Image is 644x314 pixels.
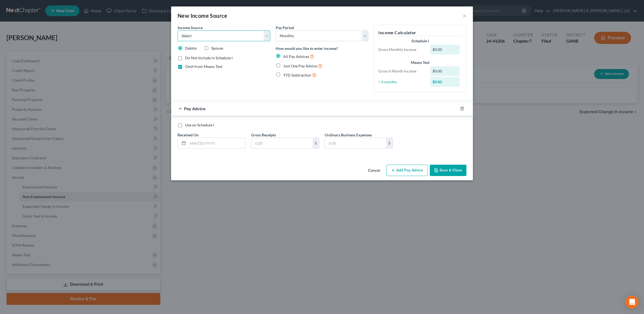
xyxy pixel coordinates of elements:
[178,133,199,137] span: Received On
[185,46,197,50] span: Debtor
[276,25,294,30] label: Pay Period
[313,138,319,148] div: $
[430,45,460,54] div: $0.00
[325,138,386,148] input: 0.00
[283,54,309,59] span: All Pay Advices
[376,47,428,52] div: Gross Monthly Income
[178,25,203,30] span: Income Source
[251,132,276,138] label: Gross Receipts
[430,165,466,176] button: Save & Close
[283,64,317,68] span: Just One Pay Advice
[386,165,428,176] button: Add Pay Advice
[283,73,311,77] span: YTD Subtraction
[184,106,206,111] span: Pay Advice
[325,132,372,138] label: Ordinary Business Expenses
[430,77,460,87] div: $0.00
[386,138,393,148] div: $
[626,296,639,309] div: Open Intercom Messenger
[185,56,233,60] span: Do Not Include in Schedule I
[276,46,338,51] label: How would you like to enter income?
[211,46,223,50] span: Spouse
[430,66,460,76] div: $0.00
[188,138,245,148] input: MM/DD/YYYY
[378,60,462,65] div: Means Test
[364,165,384,176] button: Cancel
[378,29,462,36] h5: Income Calculator
[463,12,466,19] button: ×
[185,64,222,69] span: Omit from Means Test
[185,123,214,127] span: Use on Schedule I
[251,138,313,148] input: 0.00
[376,79,428,85] div: ÷ 6 months
[178,12,227,19] div: New Income Source
[378,38,462,44] div: Schedule I
[376,68,428,74] div: Gross 6 Month Income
